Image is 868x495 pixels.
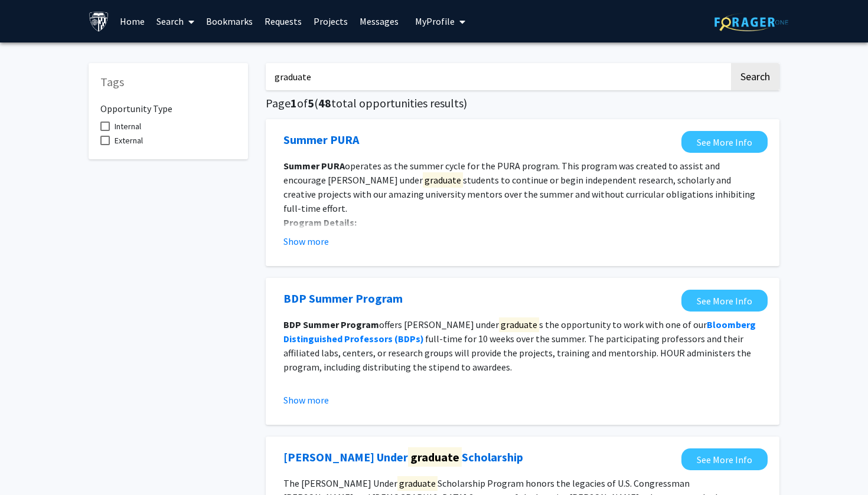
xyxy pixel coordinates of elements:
[681,448,768,470] a: Opens in a new tab
[151,1,200,42] a: Search
[354,1,404,42] a: Messages
[397,476,438,491] mark: graduate
[714,13,788,31] img: ForagerOne Logo
[423,172,463,188] mark: graduate
[283,319,379,330] strong: BDP Summer Program
[681,290,768,312] a: Opens in a new tab
[283,290,403,307] a: Opens in a new tab
[283,131,359,149] a: Opens in a new tab
[266,63,729,90] input: Search Keywords
[283,160,755,214] span: operates as the summer cycle for the PURA program. This program was created to assist and encoura...
[114,1,151,42] a: Home
[499,317,539,332] mark: graduate
[283,217,357,228] strong: Program Details:
[681,131,768,153] a: Opens in a new tab
[283,160,345,172] strong: Summer PURA
[259,1,308,42] a: Requests
[415,15,455,27] span: My Profile
[115,119,141,133] span: Internal
[283,317,762,374] p: offers [PERSON_NAME] under s the opportunity to work with one of our full-time for 10 weeks over ...
[308,96,314,110] span: 5
[318,96,331,110] span: 48
[283,234,329,248] button: Show more
[291,96,297,110] span: 1
[283,448,523,466] a: Opens in a new tab
[614,388,654,403] mark: graduate
[89,11,109,32] img: Johns Hopkins University Logo
[283,393,329,407] button: Show more
[408,447,462,467] mark: graduate
[100,75,236,89] h5: Tags
[9,442,50,486] iframe: Chat
[308,1,354,42] a: Projects
[100,94,236,114] h6: Opportunity Type
[266,96,779,110] h5: Page of ( total opportunities results)
[115,133,143,147] span: External
[731,63,779,90] button: Search
[200,1,259,42] a: Bookmarks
